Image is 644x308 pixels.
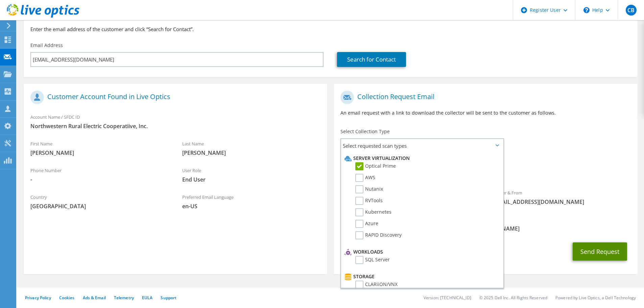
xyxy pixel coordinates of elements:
[340,109,630,117] p: An email request with a link to download the collector will be sent to the customer as follows.
[343,154,500,162] li: Server Virtualization
[175,137,327,160] div: Last Name
[175,163,327,187] div: User Role
[25,295,51,301] a: Privacy Policy
[334,186,485,209] div: To
[355,162,396,170] label: Optical Prime
[30,122,320,130] span: Northwestern Rural Electric Cooperatiive, Inc.
[343,273,500,281] li: Storage
[30,25,630,33] h3: Enter the email address of the customer and click “Search for Contact”.
[30,91,317,104] h1: Customer Account Found in Live Optics
[334,212,637,236] div: CC & Reply To
[30,176,169,183] span: -
[30,149,169,157] span: [PERSON_NAME]
[355,281,398,289] label: CLARiiON/VNX
[573,242,627,261] button: Send Request
[343,248,500,256] li: Workloads
[182,149,320,157] span: [PERSON_NAME]
[340,128,390,135] label: Select Collection Type
[355,197,383,205] label: RVTools
[175,190,327,213] div: Preferred Email Language
[337,52,406,67] a: Search for Contact
[182,203,320,210] span: en-US
[492,198,630,206] span: [EMAIL_ADDRESS][DOMAIN_NAME]
[24,163,175,187] div: Phone Number
[355,231,402,239] label: RAPID Discovery
[182,176,320,183] span: End User
[24,137,175,160] div: First Name
[555,295,636,301] li: Powered by Live Optics, a Dell Technology
[30,203,169,210] span: [GEOGRAPHIC_DATA]
[24,110,327,133] div: Account Name / SFDC ID
[424,295,471,301] li: Version: [TECHNICAL_ID]
[479,295,547,301] li: © 2025 Dell Inc. All Rights Reserved
[355,220,378,228] label: Azure
[626,5,637,16] span: CB
[485,186,637,209] div: Sender & From
[340,91,627,104] h1: Collection Request Email
[142,295,152,301] a: EULA
[59,295,75,301] a: Cookies
[334,155,637,182] div: Requested Collections
[341,139,503,152] span: Select requested scan types
[114,295,134,301] a: Telemetry
[355,208,391,216] label: Kubernetes
[583,7,590,13] svg: \n
[24,190,175,213] div: Country
[355,185,383,193] label: Nutanix
[30,42,63,49] label: Email Address
[355,256,390,264] label: SQL Server
[355,174,375,182] label: AWS
[83,295,106,301] a: Ads & Email
[161,295,176,301] a: Support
